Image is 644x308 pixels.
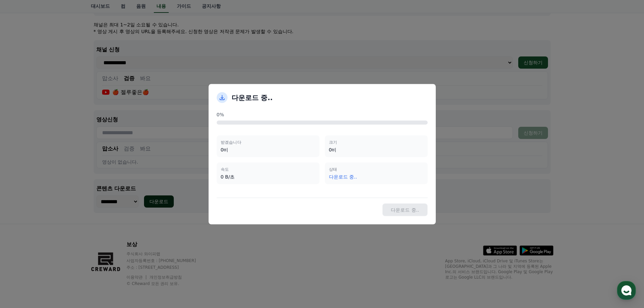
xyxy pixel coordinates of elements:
font: 0% [217,112,224,117]
font: 0 B/초 [221,174,235,179]
button: 다운로드 중.. [382,203,427,216]
a: 대화 [45,214,87,231]
span: 홈 [21,224,25,230]
font: 다운로드 중.. [329,174,357,179]
font: 다운로드 중.. [391,207,419,212]
span: 대화 [62,225,70,230]
a: 홈 [2,214,45,231]
font: 0비 [329,147,337,152]
div: 모달 [209,84,436,224]
font: 상태 [329,167,337,171]
font: 다운로드 중.. [232,93,273,101]
font: 0비 [221,147,229,152]
font: 크기 [329,140,337,144]
font: 받겠습니다 [221,140,242,144]
font: 속도 [221,167,229,171]
a: 설정 [87,214,130,231]
span: 설정 [104,224,113,230]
